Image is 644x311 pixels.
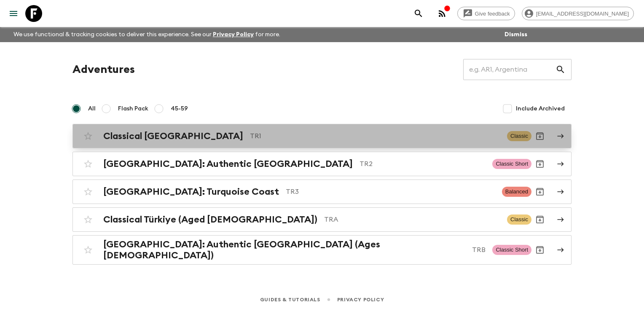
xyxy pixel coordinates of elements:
[324,214,500,225] p: TRA
[72,235,572,265] a: [GEOGRAPHIC_DATA]: Authentic [GEOGRAPHIC_DATA] (Ages [DEMOGRAPHIC_DATA])TRBClassic ShortArchive
[103,158,353,169] h2: [GEOGRAPHIC_DATA]: Authentic [GEOGRAPHIC_DATA]
[516,105,565,113] span: Include Archived
[457,7,515,20] a: Give feedback
[360,159,486,169] p: TR2
[72,124,572,148] a: Classical [GEOGRAPHIC_DATA]TR1ClassicArchive
[531,155,548,172] button: Archive
[88,105,96,113] span: All
[507,214,531,225] span: Classic
[531,211,548,228] button: Archive
[470,11,515,17] span: Give feedback
[531,128,548,145] button: Archive
[502,29,529,40] button: Dismiss
[72,207,572,232] a: Classical Türkiye (Aged [DEMOGRAPHIC_DATA])TRAClassicArchive
[213,32,254,38] a: Privacy Policy
[103,214,317,225] h2: Classical Türkiye (Aged [DEMOGRAPHIC_DATA])
[171,105,188,113] span: 45-59
[103,186,279,197] h2: [GEOGRAPHIC_DATA]: Turquoise Coast
[337,295,384,304] a: Privacy Policy
[492,245,531,255] span: Classic Short
[72,152,572,176] a: [GEOGRAPHIC_DATA]: Authentic [GEOGRAPHIC_DATA]TR2Classic ShortArchive
[250,131,500,141] p: TR1
[72,61,135,78] h1: Adventures
[507,131,531,141] span: Classic
[492,159,531,169] span: Classic Short
[531,183,548,200] button: Archive
[286,187,495,197] p: TR3
[472,245,486,255] p: TRB
[410,5,427,22] button: search adventures
[103,131,243,142] h2: Classical [GEOGRAPHIC_DATA]
[502,187,531,197] span: Balanced
[531,11,633,17] span: [EMAIL_ADDRESS][DOMAIN_NAME]
[103,239,465,261] h2: [GEOGRAPHIC_DATA]: Authentic [GEOGRAPHIC_DATA] (Ages [DEMOGRAPHIC_DATA])
[118,105,148,113] span: Flash Pack
[10,27,284,42] p: We use functional & tracking cookies to deliver this experience. See our for more.
[260,295,320,304] a: Guides & Tutorials
[531,241,548,258] button: Archive
[5,5,22,22] button: menu
[522,7,634,20] div: [EMAIL_ADDRESS][DOMAIN_NAME]
[463,58,555,81] input: e.g. AR1, Argentina
[72,180,572,204] a: [GEOGRAPHIC_DATA]: Turquoise CoastTR3BalancedArchive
